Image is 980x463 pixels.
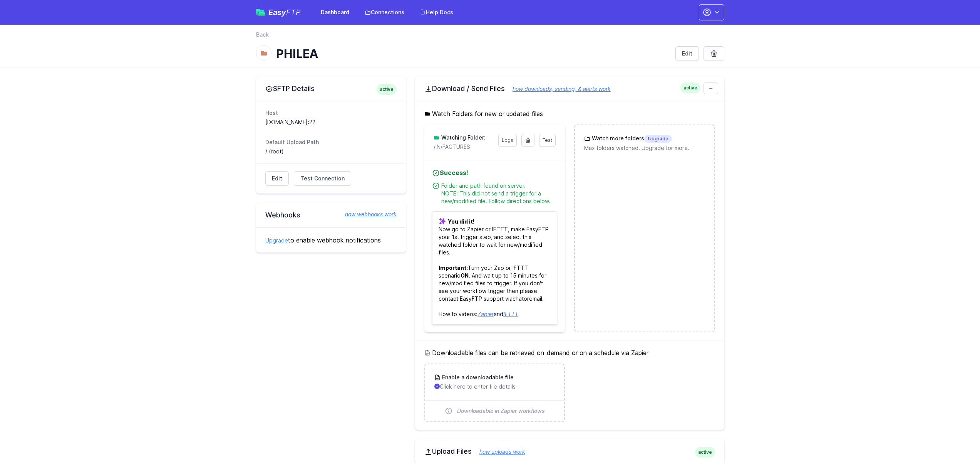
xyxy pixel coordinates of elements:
a: Upgrade [265,237,288,244]
h3: Enable a downloadable file [441,374,514,381]
a: how webhooks work [337,210,397,218]
a: email [529,295,542,302]
a: Connections [360,5,409,19]
a: how downloads, sending, & alerts work [505,86,611,92]
h3: Watching Folder: [440,134,486,141]
dt: Host [265,109,397,117]
h1: PHILEA [276,47,669,61]
dd: [DOMAIN_NAME]:22 [265,118,397,126]
span: active [680,82,700,93]
h2: SFTP Details [265,84,397,93]
h2: Webhooks [265,210,397,220]
p: Max folders watched. Upgrade for more. [584,144,705,152]
a: how uploads work [472,448,525,455]
a: Test Connection [294,171,351,186]
a: IFTTT [503,311,518,317]
p: Now go to Zapier or IFTTT, make EasyFTP your 1st trigger step, and select this watched folder to ... [432,211,557,325]
b: Important: [439,264,468,271]
a: Edit [675,46,699,61]
img: easyftp_logo.png [256,9,265,16]
a: Edit [265,171,289,186]
p: /IN/FACTURES [434,143,494,151]
a: Back [256,31,269,39]
span: FTP [286,8,301,17]
dd: / (root) [265,148,397,155]
a: Watch more foldersUpgrade Max folders watched. Upgrade for more. [575,125,714,161]
a: Dashboard [316,5,354,19]
span: Easy [268,8,301,16]
b: ON [461,272,469,279]
a: Zapier [477,311,494,317]
span: active [695,447,715,458]
h2: Upload Files [424,447,715,456]
div: Folder and path found on server. NOTE: This did not send a trigger for a new/modified file. Follo... [441,182,557,205]
h2: Download / Send Files [424,84,715,93]
dt: Default Upload Path [265,138,397,146]
a: EasyFTP [256,8,301,16]
a: Logs [498,134,517,147]
h5: Downloadable files can be retrieved on-demand or on a schedule via Zapier [424,348,715,357]
a: chat [513,295,524,302]
a: Enable a downloadable file Click here to enter file details Downloadable in Zapier workflows [425,364,564,421]
iframe: Drift Widget Chat Controller [941,424,971,454]
span: Upgrade [644,135,672,143]
span: Downloadable in Zapier workflows [457,407,545,415]
span: Test Connection [300,175,345,182]
p: Click here to enter file details [434,383,555,391]
h5: Watch Folders for new or updated files [424,109,715,118]
span: Test [543,137,552,143]
a: Test [539,134,556,147]
b: You did it! [448,218,474,225]
a: Help Docs [415,5,458,19]
h3: Watch more folders [590,135,672,143]
nav: Breadcrumb [256,31,724,43]
span: active [377,84,397,95]
h4: Success! [432,168,557,177]
div: to enable webhook notifications [256,227,406,253]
